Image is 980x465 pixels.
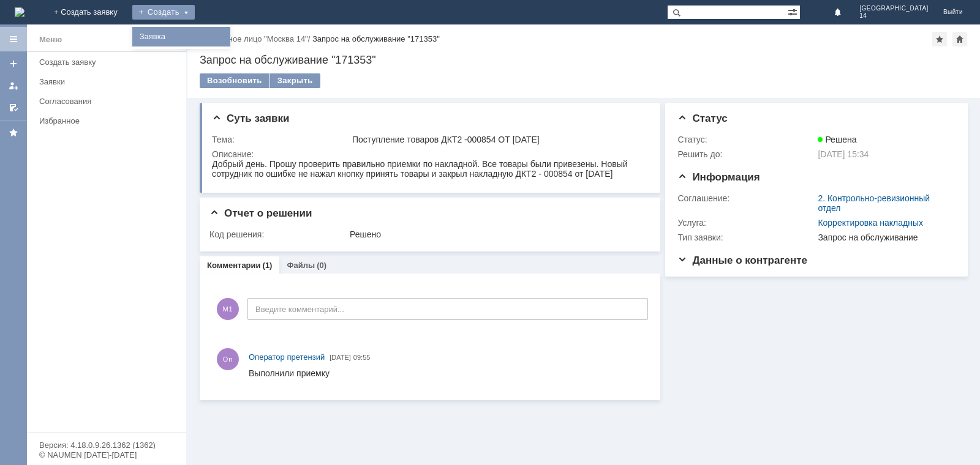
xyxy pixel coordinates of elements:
[209,207,312,219] span: Отчет о решении
[932,32,947,46] div: Добавить в избранное
[952,32,967,46] div: Сделать домашней страницей
[249,352,325,362] span: Оператор претензий
[4,76,23,95] a: Мои заявки
[249,351,325,363] a: Оператор претензий
[677,135,815,144] div: Статус:
[4,98,23,117] a: Мои согласования
[818,232,950,242] div: Запрос на обслуживание
[859,12,929,20] span: 14
[859,5,929,12] span: [GEOGRAPHIC_DATA]
[200,34,308,43] a: Контактное лицо "Москва 14"
[212,113,289,124] span: Суть заявки
[34,72,184,91] a: Заявки
[677,113,727,124] span: Статус
[39,451,174,459] div: © NAUMEN [DATE]-[DATE]
[207,261,261,270] a: Комментарии
[39,97,179,106] div: Согласования
[353,354,371,361] span: 09:55
[39,32,62,47] div: Меню
[677,149,815,159] div: Решить до:
[350,229,644,239] div: Решено
[677,193,815,203] div: Соглашение:
[330,354,351,361] span: [DATE]
[287,261,315,270] a: Файлы
[263,261,273,270] div: (1)
[15,7,24,17] img: logo
[15,7,24,17] a: Перейти на домашнюю страницу
[677,232,815,242] div: Тип заявки:
[135,29,228,44] a: Заявка
[818,218,923,228] a: Корректировка накладных
[212,149,646,159] div: Описание:
[212,135,350,144] div: Тема:
[677,218,815,228] div: Услуга:
[209,229,347,239] div: Код решения:
[312,34,440,43] div: Запрос на обслуживание "171353"
[217,298,239,320] span: М1
[39,77,179,86] div: Заявки
[677,255,807,266] span: Данные о контрагенте
[39,441,174,449] div: Версия: 4.18.0.9.26.1362 (1362)
[34,53,184,72] a: Создать заявку
[317,261,326,270] div: (0)
[4,54,23,73] a: Создать заявку
[788,6,800,17] span: Расширенный поиск
[200,34,312,43] div: /
[352,135,644,144] div: Поступление товаров ДКТ2 -000854 ОТ [DATE]
[677,171,759,183] span: Информация
[200,54,968,66] div: Запрос на обслуживание "171353"
[39,116,165,125] div: Избранное
[818,193,930,213] a: 2. Контрольно-ревизионный отдел
[818,149,869,159] span: [DATE] 15:34
[818,135,856,144] span: Решена
[132,5,195,20] div: Создать
[39,58,179,67] div: Создать заявку
[34,92,184,111] a: Согласования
